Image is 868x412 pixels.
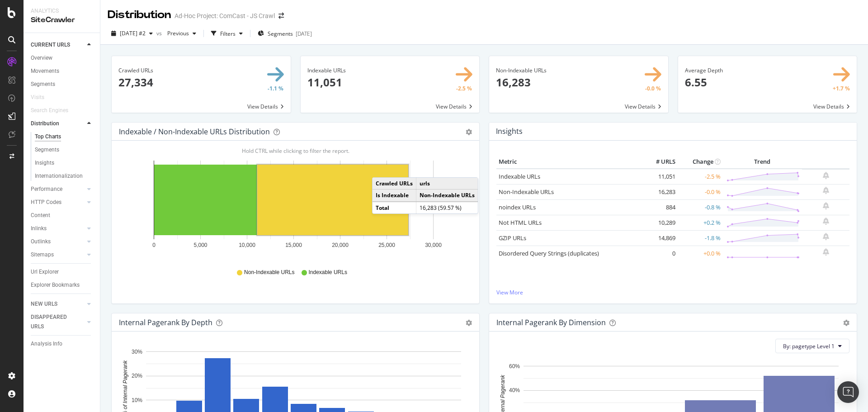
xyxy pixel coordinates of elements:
[31,299,85,309] a: NEW URLS
[31,211,94,220] a: Content
[35,171,94,181] a: Internationalization
[132,373,142,379] text: 20%
[496,318,606,327] div: Internal Pagerank By Dimension
[35,145,59,155] div: Segments
[35,158,94,168] a: Insights
[499,172,540,180] a: Indexable URLs
[268,30,293,38] span: Segments
[373,202,416,213] td: Total
[239,242,255,248] text: 10,000
[837,381,859,403] div: Open Intercom Messenger
[678,199,723,215] td: -0.8 %
[31,211,50,220] div: Content
[31,119,59,128] div: Distribution
[164,26,200,41] button: Previous
[642,155,678,169] th: # URLS
[31,198,61,207] div: HTTP Codes
[496,289,849,296] a: View More
[373,178,416,189] td: Crawled URLs
[108,26,156,41] button: [DATE] #2
[31,93,44,102] div: Visits
[823,187,829,194] div: bell-plus
[416,202,478,213] td: 16,283 (59.57 %)
[31,313,76,331] div: DISAPPEARED URLS
[31,339,62,349] div: Analysis Info
[31,53,52,63] div: Overview
[499,234,526,242] a: GZIP URLs
[31,93,53,102] a: Visits
[783,342,835,350] span: By: pagetype Level 1
[31,15,93,25] div: SiteCrawler
[416,189,478,202] td: Non-Indexable URLs
[509,388,520,394] text: 40%
[823,248,829,256] div: bell-plus
[35,171,83,181] div: Internationalization
[678,155,723,169] th: Change
[35,132,94,142] a: Top Charts
[309,269,347,276] span: Indexable URLs
[31,66,94,76] a: Movements
[35,158,54,168] div: Insights
[31,224,47,233] div: Inlinks
[31,7,93,15] div: Analytics
[208,26,246,41] button: Filters
[164,29,189,37] span: Previous
[416,178,478,189] td: urls
[496,155,642,169] th: Metric
[332,242,349,248] text: 20,000
[31,237,85,246] a: Outlinks
[499,188,554,196] a: Non-Indexable URLs
[425,242,442,248] text: 30,000
[496,125,523,137] h4: Insights
[296,30,312,38] div: [DATE]
[156,29,164,37] span: vs
[31,250,85,260] a: Sitemaps
[31,237,51,246] div: Outlinks
[254,26,316,41] button: Segments[DATE]
[119,127,270,136] div: Indexable / Non-Indexable URLs Distribution
[31,185,62,194] div: Performance
[31,40,70,50] div: CURRENT URLS
[642,230,678,246] td: 14,869
[723,155,802,169] th: Trend
[823,218,829,225] div: bell-plus
[193,242,207,248] text: 5,000
[31,267,59,277] div: Url Explorer
[466,320,472,326] div: gear
[132,397,142,403] text: 10%
[31,53,94,63] a: Overview
[678,230,723,246] td: -1.8 %
[642,184,678,199] td: 16,283
[31,250,54,260] div: Sitemaps
[499,218,542,227] a: Not HTML URLs
[466,129,472,135] div: gear
[119,155,469,260] svg: A chart.
[678,215,723,230] td: +0.2 %
[509,363,520,369] text: 60%
[31,198,85,207] a: HTTP Codes
[499,249,599,257] a: Disordered Query Strings (duplicates)
[108,7,171,23] div: Distribution
[35,145,94,155] a: Segments
[31,106,77,115] a: Search Engines
[843,320,849,326] div: gear
[31,339,94,349] a: Analysis Info
[285,242,302,248] text: 15,000
[31,280,94,290] a: Explorer Bookmarks
[244,269,294,276] span: Non-Indexable URLs
[823,233,829,240] div: bell-plus
[31,80,55,89] div: Segments
[678,184,723,199] td: -0.0 %
[31,185,85,194] a: Performance
[119,318,212,327] div: Internal Pagerank by Depth
[378,242,395,248] text: 25,000
[35,132,61,142] div: Top Charts
[499,203,536,211] a: noindex URLs
[642,215,678,230] td: 10,289
[31,299,57,309] div: NEW URLS
[775,339,849,353] button: By: pagetype Level 1
[175,11,275,20] div: Ad-Hoc Project: ComCast - JS Crawl
[31,224,85,233] a: Inlinks
[31,267,94,277] a: Url Explorer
